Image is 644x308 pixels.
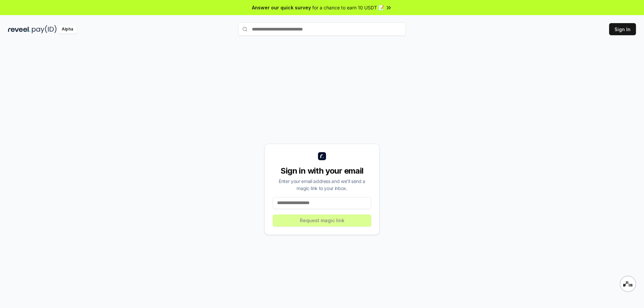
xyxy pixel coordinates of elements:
span: Answer our quick survey [252,4,311,11]
button: Sign In [609,23,636,35]
div: Enter your email address and we’ll send a magic link to your inbox. [273,178,371,192]
div: Alpha [58,25,77,34]
img: svg+xml,%3Csvg%20xmlns%3D%22http%3A%2F%2Fwww.w3.org%2F2000%2Fsvg%22%20width%3D%2228%22%20height%3... [623,281,633,287]
img: logo_small [318,152,326,160]
div: Sign in with your email [273,166,371,176]
img: pay_id [32,25,57,34]
img: reveel_dark [8,25,31,34]
span: for a chance to earn 10 USDT 📝 [312,4,384,11]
